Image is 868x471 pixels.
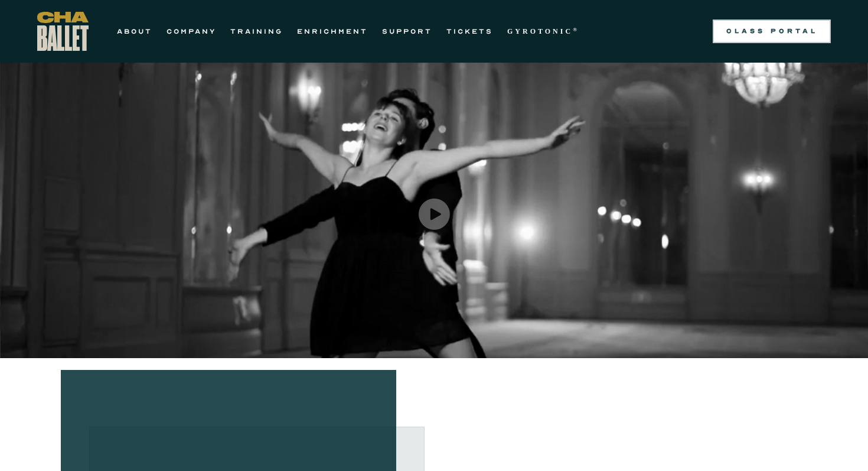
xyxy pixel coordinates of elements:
a: TICKETS [446,24,493,38]
a: ENRICHMENT [297,24,368,38]
a: home [37,12,89,51]
a: TRAINING [230,24,283,38]
sup: ® [573,27,579,33]
div: Class Portal [720,27,824,36]
a: ABOUT [117,24,152,38]
a: SUPPORT [382,24,432,38]
a: Class Portal [713,20,831,43]
a: COMPANY [167,24,216,38]
strong: GYROTONIC [507,27,573,35]
a: GYROTONIC® [507,24,579,38]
